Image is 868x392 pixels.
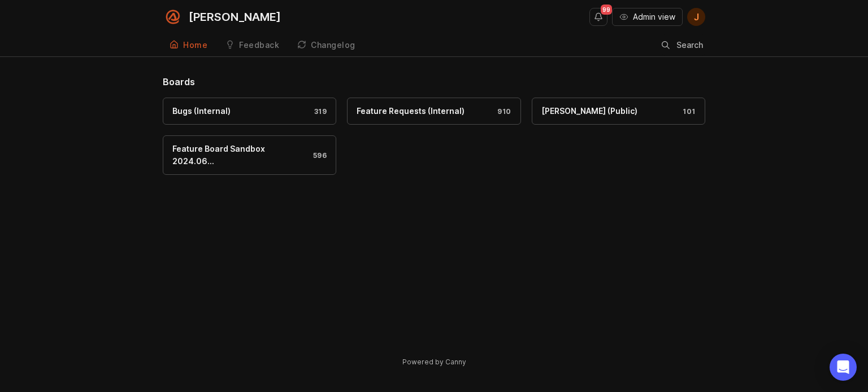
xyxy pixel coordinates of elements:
[239,41,279,49] div: Feedback
[219,34,286,57] a: Feedback
[541,105,637,117] div: [PERSON_NAME] (Public)
[189,11,281,23] div: [PERSON_NAME]
[163,98,336,125] a: Bugs (Internal)319
[601,5,612,15] span: 99
[532,98,705,125] a: [PERSON_NAME] (Public)101
[492,107,511,116] div: 910
[172,143,307,168] div: Feature Board Sandbox 2024.06…
[357,105,465,117] div: Feature Requests (Internal)
[694,10,699,24] span: J
[163,7,183,27] img: Smith.ai logo
[687,8,705,26] button: J
[311,41,355,49] div: Changelog
[401,355,468,368] a: Powered by Canny
[830,354,857,381] div: Open Intercom Messenger
[347,98,520,125] a: Feature Requests (Internal)910
[309,107,327,116] div: 319
[183,41,207,49] div: Home
[163,75,705,89] h1: Boards
[677,107,696,116] div: 101
[290,34,362,57] a: Changelog
[172,105,231,117] div: Bugs (Internal)
[163,135,336,175] a: Feature Board Sandbox 2024.06…596
[163,34,214,57] a: Home
[612,8,683,26] button: Admin view
[307,151,327,160] div: 596
[589,8,607,26] button: Notifications
[633,11,675,23] span: Admin view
